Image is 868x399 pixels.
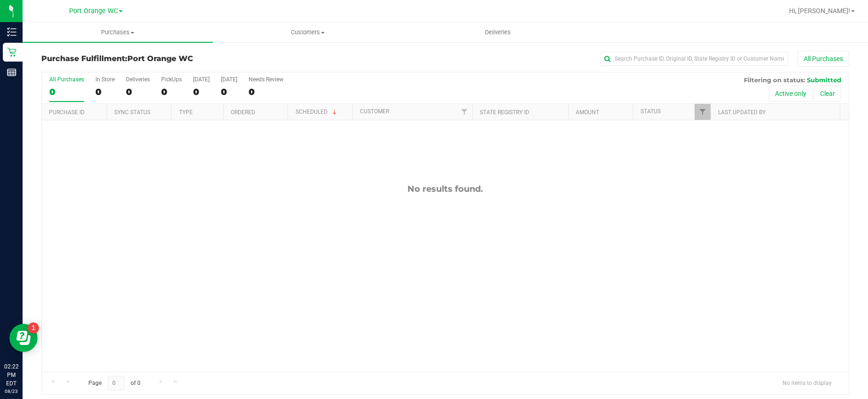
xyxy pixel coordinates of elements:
a: Last Updated By [718,109,766,116]
iframe: Resource center unread badge [28,322,39,334]
div: 0 [249,86,283,97]
a: Deliveries [403,23,594,42]
div: [DATE] [193,76,210,83]
div: 0 [126,86,150,97]
span: No items to display [775,376,839,390]
div: 0 [193,86,210,97]
div: Deliveries [126,76,150,83]
span: Purchases [23,28,213,37]
span: Filtering on status: [744,76,805,84]
a: Customers [213,23,403,42]
button: All Purchases [798,51,849,67]
iframe: Resource center [9,324,38,352]
span: Customers [213,28,403,37]
div: All Purchases [49,76,84,83]
a: Customer [360,108,389,115]
a: Purchase ID [49,109,85,116]
p: 08/23 [4,388,18,395]
span: Port Orange WC [127,54,193,63]
a: Filter [695,104,710,120]
inline-svg: Inventory [7,27,16,37]
div: PickUps [161,76,182,83]
inline-svg: Retail [7,47,16,57]
a: Ordered [231,109,255,116]
a: Type [179,109,193,116]
p: 02:22 PM EDT [4,362,18,388]
div: 0 [221,86,237,97]
h3: Purchase Fulfillment: [41,55,311,63]
a: Scheduled [296,109,338,115]
div: Needs Review [249,76,283,83]
a: State Registry ID [480,109,529,116]
div: 0 [95,86,115,97]
input: Search Purchase ID, Original ID, State Registry ID or Customer Name... [600,52,788,66]
span: Deliveries [472,28,524,37]
a: Status [641,108,661,115]
span: Hi, [PERSON_NAME]! [789,7,850,15]
a: Amount [576,109,599,116]
div: No results found. [42,184,849,194]
a: Sync Status [114,109,150,116]
div: 0 [161,86,182,97]
inline-svg: Reports [7,68,16,77]
span: Page of 0 [80,376,148,391]
span: Submitted [807,76,841,84]
div: [DATE] [221,76,237,83]
a: Purchases [23,23,213,42]
div: In Store [95,76,115,83]
div: 0 [49,86,84,97]
button: Clear [814,86,841,102]
button: Active only [769,86,813,102]
span: Port Orange WC [69,7,118,15]
a: Filter [457,104,472,120]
